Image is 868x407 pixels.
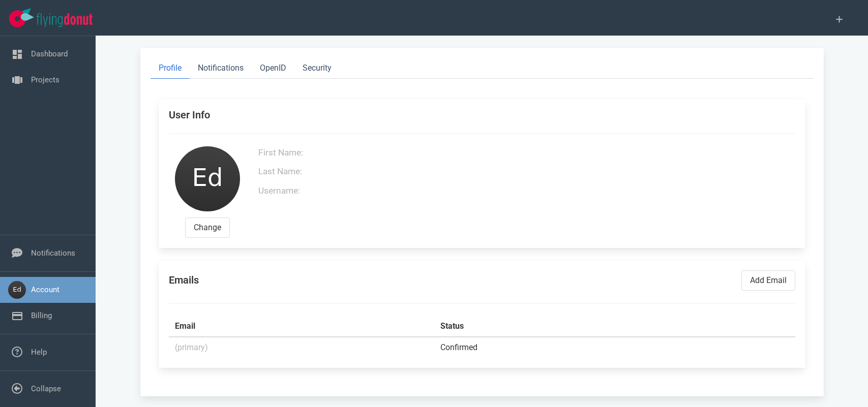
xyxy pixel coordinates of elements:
[434,316,724,337] th: Status
[31,285,59,294] a: Account
[190,58,252,79] a: Notifications
[175,146,240,211] img: Avatar
[31,348,47,357] a: Help
[169,109,795,121] div: User Info
[31,75,59,84] a: Projects
[440,342,477,352] span: confirmed
[169,274,199,286] div: Emails
[31,311,52,320] a: Billing
[294,58,340,79] a: Security
[258,184,795,198] div: Username:
[169,316,434,337] th: Email
[31,49,68,58] a: Dashboard
[37,13,93,27] img: Flying Donut text logo
[31,384,61,393] a: Collapse
[31,248,75,258] a: Notifications
[252,58,294,79] a: OpenID
[151,58,190,79] a: Profile
[258,165,795,178] div: Last Name:
[741,270,795,291] button: add email
[185,217,230,238] button: Change
[258,146,795,160] div: First Name:
[175,342,208,352] span: (primary)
